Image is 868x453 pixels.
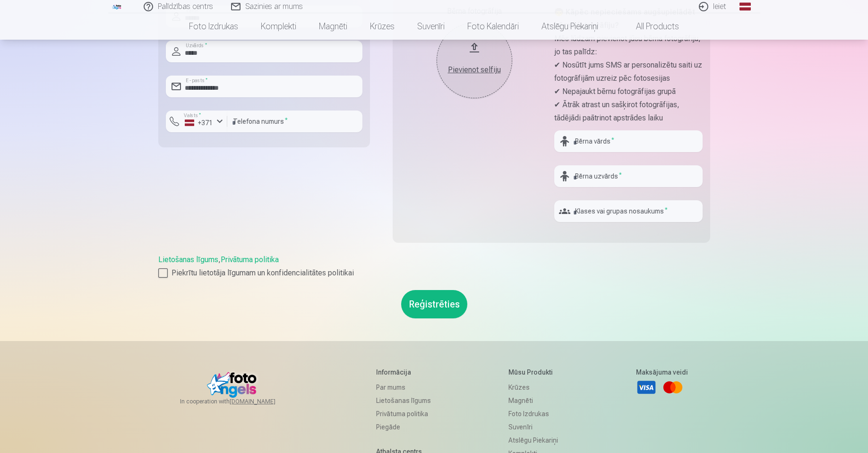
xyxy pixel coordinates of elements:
a: Mastercard [662,377,683,398]
a: Foto izdrukas [178,13,249,40]
a: Atslēgu piekariņi [508,434,558,447]
a: Krūzes [508,381,558,394]
a: [DOMAIN_NAME] [230,398,298,405]
span: In cooperation with [180,398,298,405]
p: ✔ Ātrāk atrast un sašķirot fotogrāfijas, tādējādi paātrinot apstrādes laiku [554,98,703,125]
a: Foto kalendāri [456,13,530,40]
a: Lietošanas līgums [376,394,431,407]
a: Magnēti [508,394,558,407]
div: , [158,254,710,279]
div: Pievienot selfiju [446,64,503,76]
img: /fa1 [112,4,122,9]
a: Atslēgu piekariņi [530,13,610,40]
a: Krūzes [359,13,406,40]
a: Suvenīri [406,13,456,40]
p: ✔ Nepajaukt bērnu fotogrāfijas grupā [554,85,703,98]
a: Lietošanas līgums [158,255,218,264]
a: Piegāde [376,420,431,434]
a: Foto izdrukas [508,407,558,420]
a: Komplekti [249,13,308,40]
h5: Mūsu produkti [508,368,558,377]
div: +371 [185,118,213,128]
button: Pievienot selfiju [437,23,512,98]
label: Piekrītu lietotāja līgumam un konfidencialitātes politikai [158,267,710,279]
h5: Maksājuma veidi [636,368,688,377]
a: Privātuma politika [376,407,431,420]
label: Valsts [181,112,204,119]
h5: Informācija [376,368,431,377]
button: Valsts*+371 [166,111,227,132]
a: Visa [636,377,657,398]
a: Privātuma politika [221,255,279,264]
a: Magnēti [308,13,359,40]
a: All products [610,13,690,40]
p: ✔ Nosūtīt jums SMS ar personalizētu saiti uz fotogrāfijām uzreiz pēc fotosesijas [554,59,703,85]
button: Reģistrēties [401,290,467,318]
a: Par mums [376,381,431,394]
p: Mēs lūdzam pievienot jūsu bērna fotogrāfiju, jo tas palīdz: [554,32,703,59]
a: Suvenīri [508,420,558,434]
